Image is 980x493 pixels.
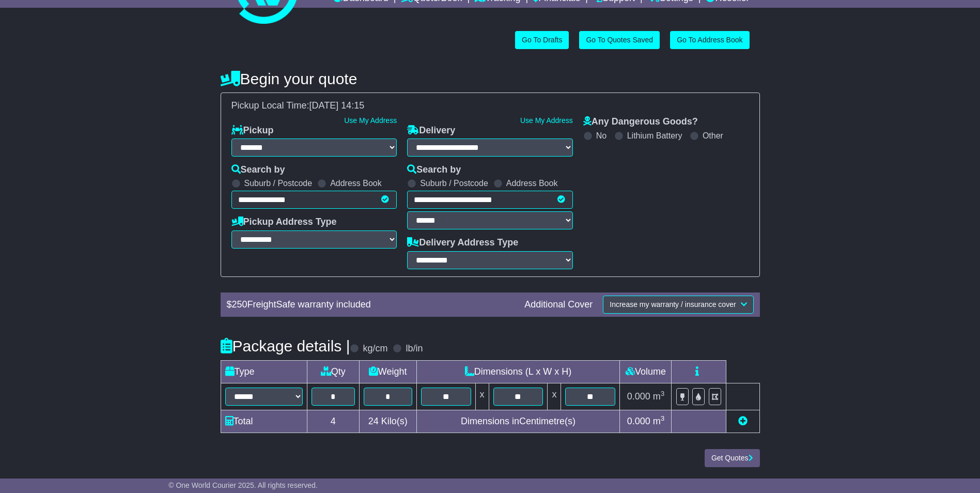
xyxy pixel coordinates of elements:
[231,217,337,228] label: Pickup Address Type
[309,100,365,111] span: [DATE] 14:15
[221,337,350,355] h4: Package details |
[420,178,488,188] label: Suburb / Postcode
[330,178,382,188] label: Address Book
[221,360,307,383] td: Type
[407,164,461,176] label: Search by
[416,410,620,433] td: Dimensions in Centimetre(s)
[168,481,318,489] span: © One World Courier 2025. All rights reserved.
[307,410,359,433] td: 4
[232,299,247,310] span: 250
[661,390,665,397] sup: 3
[307,360,359,383] td: Qty
[705,449,760,467] button: Get Quotes
[359,410,416,433] td: Kilo(s)
[579,31,660,49] a: Go To Quotes Saved
[416,360,620,383] td: Dimensions (L x W x H)
[627,416,650,426] span: 0.000
[661,414,665,422] sup: 3
[548,383,561,410] td: x
[222,299,520,311] div: $ FreightSafe warranty included
[359,360,416,383] td: Weight
[603,296,753,314] button: Increase my warranty / insurance cover
[221,70,760,87] h4: Begin your quote
[515,31,569,49] a: Go To Drafts
[610,300,736,309] span: Increase my warranty / insurance cover
[653,416,665,426] span: m
[407,237,518,249] label: Delivery Address Type
[583,116,698,128] label: Any Dangerous Goods?
[406,343,423,355] label: lb/in
[653,391,665,402] span: m
[506,178,558,188] label: Address Book
[231,164,285,176] label: Search by
[368,416,379,426] span: 24
[596,131,606,141] label: No
[670,31,749,49] a: Go To Address Book
[363,343,387,355] label: kg/cm
[738,416,748,426] a: Add new item
[519,299,598,311] div: Additional Cover
[226,100,754,112] div: Pickup Local Time:
[627,391,650,402] span: 0.000
[703,131,723,141] label: Other
[520,116,573,125] a: Use My Address
[620,360,672,383] td: Volume
[627,131,682,141] label: Lithium Battery
[231,125,274,136] label: Pickup
[244,178,313,188] label: Suburb / Postcode
[221,410,307,433] td: Total
[344,116,397,125] a: Use My Address
[475,383,489,410] td: x
[407,125,455,136] label: Delivery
